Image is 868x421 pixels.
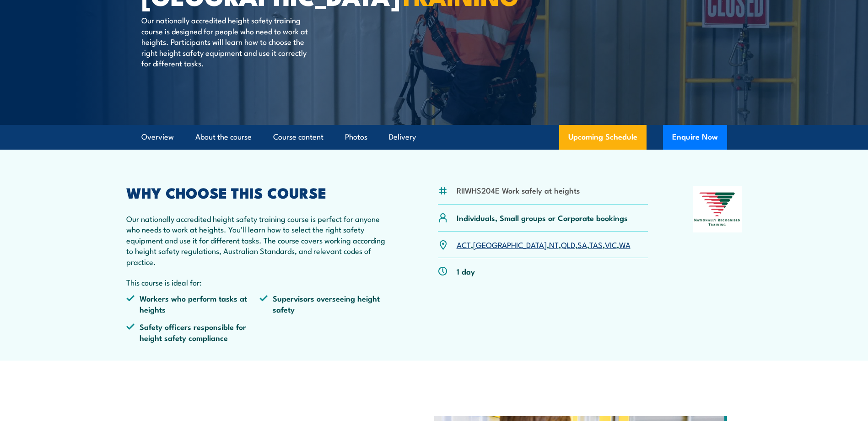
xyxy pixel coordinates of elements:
a: ACT [457,239,471,250]
a: Upcoming Schedule [559,125,647,150]
button: Enquire Now [663,125,727,150]
a: Photos [345,125,367,149]
a: QLD [561,239,575,250]
li: RIIWHS204E Work safely at heights [457,185,580,195]
a: TAS [589,239,603,250]
p: Our nationally accredited height safety training course is perfect for anyone who needs to work a... [126,213,394,267]
a: Delivery [389,125,416,149]
a: VIC [605,239,617,250]
img: Nationally Recognised Training logo. [693,186,742,232]
a: Course content [273,125,323,149]
a: About the course [195,125,252,149]
li: Workers who perform tasks at heights [126,293,260,314]
p: This course is ideal for: [126,277,394,287]
a: [GEOGRAPHIC_DATA] [473,239,547,250]
a: WA [619,239,631,250]
a: NT [549,239,559,250]
li: Safety officers responsible for height safety compliance [126,321,260,343]
a: Overview [141,125,174,149]
a: SA [577,239,587,250]
li: Supervisors overseeing height safety [259,293,393,314]
p: 1 day [457,266,475,276]
p: , , , , , , , [457,239,631,250]
h2: WHY CHOOSE THIS COURSE [126,186,394,199]
p: Our nationally accredited height safety training course is designed for people who need to work a... [141,15,308,68]
p: Individuals, Small groups or Corporate bookings [457,212,628,223]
